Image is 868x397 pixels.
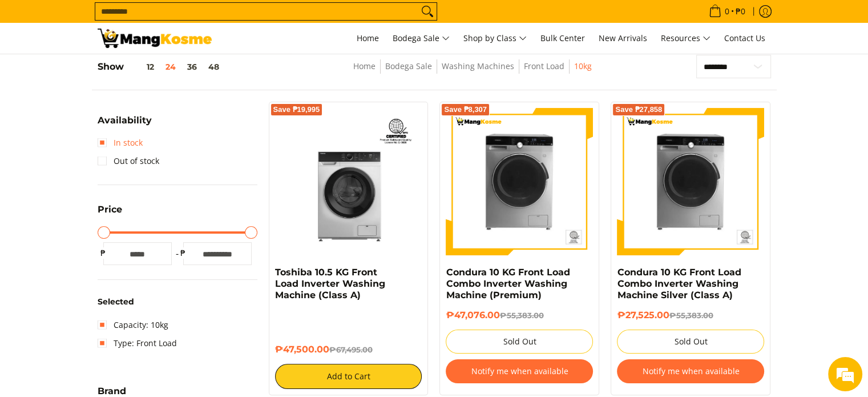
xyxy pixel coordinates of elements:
[718,23,771,54] a: Contact Us
[463,31,527,46] span: Shop by Class
[275,108,422,255] img: Toshiba 10.5 KG Front Load Inverter Washing Machine (Class A)
[458,23,532,54] a: Shop by Class
[124,62,160,71] button: 12
[617,310,764,321] h6: ₱27,525.00
[275,344,422,355] h6: ₱47,500.00
[98,247,109,259] span: ₱
[617,267,741,300] a: Condura 10 KG Front Load Combo Inverter Washing Machine Silver (Class A)
[617,108,764,255] img: Condura 10 KG Front Load Combo Inverter Washing Machine Silver (Class A)
[724,33,765,43] span: Contact Us
[418,3,437,20] button: Search
[223,23,771,54] nav: Main Menu
[177,247,189,259] span: ₱
[574,59,592,74] span: 10kg
[203,62,225,71] button: 48
[705,5,749,18] span: •
[273,106,320,113] span: Save ₱19,995
[669,311,713,320] del: ₱55,383.00
[181,62,203,71] button: 36
[535,23,591,54] a: Bulk Center
[98,61,225,73] h5: Show
[617,359,764,383] button: Notify me when available
[446,310,593,321] h6: ₱47,076.00
[275,267,385,300] a: Toshiba 10.5 KG Front Load Inverter Washing Machine (Class A)
[282,59,663,85] nav: Breadcrumbs
[661,31,710,46] span: Resources
[446,330,593,354] button: Sold Out
[540,33,585,43] span: Bulk Center
[446,267,570,300] a: Condura 10 KG Front Load Combo Inverter Washing Machine (Premium)
[444,106,487,113] span: Save ₱8,307
[615,106,662,113] span: Save ₱27,858
[385,61,432,71] a: Bodega Sale
[275,364,422,389] button: Add to Cart
[98,387,126,396] span: Brand
[617,330,764,354] button: Sold Out
[387,23,455,54] a: Bodega Sale
[98,116,152,125] span: Availability
[353,61,376,71] a: Home
[655,23,716,54] a: Resources
[599,33,647,43] span: New Arrivals
[98,29,212,48] img: Washing Machines l Mang Kosme: Home Appliances Warehouse Sale Partner Front Load 10kg
[160,62,181,71] button: 24
[329,345,373,354] del: ₱67,495.00
[98,334,177,352] a: Type: Front Load
[98,134,143,152] a: In stock
[524,61,564,71] a: Front Load
[98,116,152,134] summary: Open
[499,311,543,320] del: ₱55,383.00
[393,31,450,46] span: Bodega Sale
[442,61,514,71] a: Washing Machines
[446,359,593,383] button: Notify me when available
[98,316,168,334] a: Capacity: 10kg
[98,205,122,214] span: Price
[98,297,257,307] h6: Selected
[351,23,385,54] a: Home
[593,23,653,54] a: New Arrivals
[734,7,747,15] span: ₱0
[723,7,731,15] span: 0
[98,152,159,170] a: Out of stock
[357,33,379,43] span: Home
[98,205,122,223] summary: Open
[446,108,593,255] img: Condura 10 KG Front Load Combo Inverter Washing Machine (Premium)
